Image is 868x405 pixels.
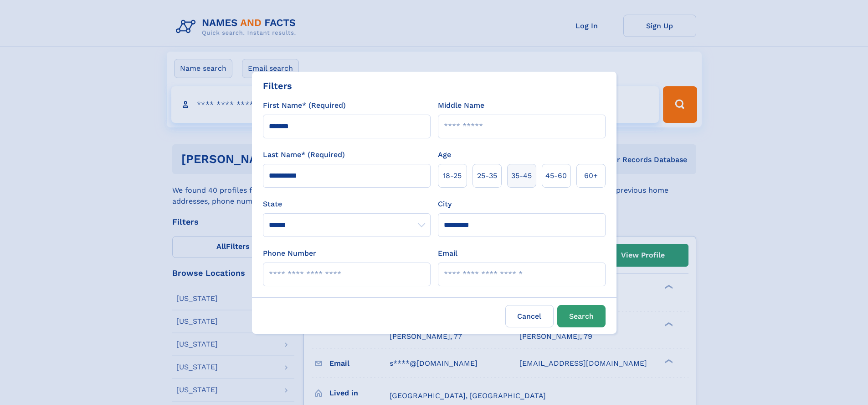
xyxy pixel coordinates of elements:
label: Middle Name [438,100,484,111]
label: Cancel [505,305,554,327]
span: 35‑45 [511,170,532,181]
span: 60+ [584,170,598,181]
label: Last Name* (Required) [263,149,345,160]
label: Age [438,149,451,160]
span: 45‑60 [545,170,567,181]
label: First Name* (Required) [263,100,346,111]
button: Search [557,305,606,327]
span: 25‑35 [477,170,497,181]
label: State [263,199,431,210]
label: Phone Number [263,248,316,259]
label: City [438,199,452,210]
label: Email [438,248,457,259]
span: 18‑25 [443,170,462,181]
div: Filters [263,79,292,93]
